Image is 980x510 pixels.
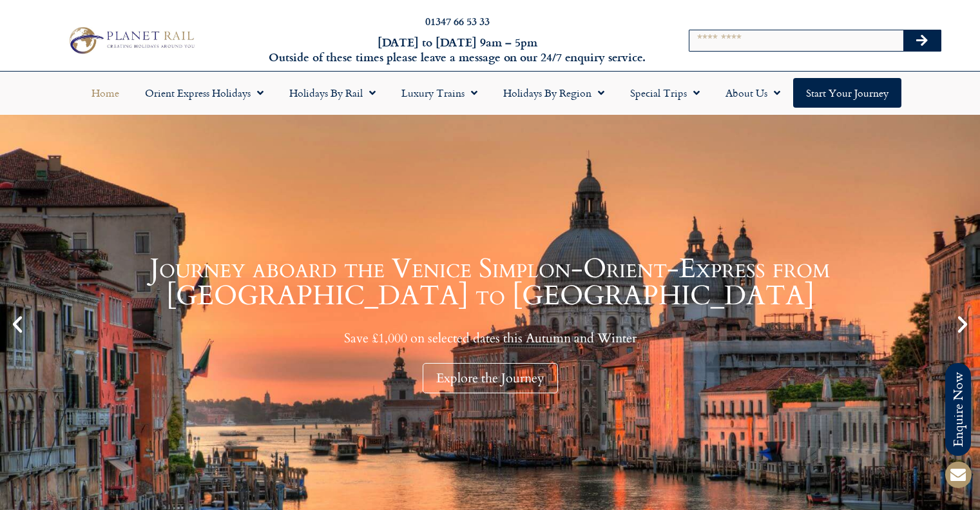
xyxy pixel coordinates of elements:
a: About Us [713,78,793,108]
a: Holidays by Rail [276,78,389,108]
a: Luxury Trains [389,78,490,108]
p: Save £1,000 on selected dates this Autumn and Winter [32,330,948,346]
a: 01347 66 53 33 [425,14,490,28]
nav: Menu [6,78,974,108]
h1: Journey aboard the Venice Simplon-Orient-Express from [GEOGRAPHIC_DATA] to [GEOGRAPHIC_DATA] [32,255,948,309]
div: Previous slide [6,313,28,335]
img: Planet Rail Train Holidays Logo [64,24,198,57]
a: Home [79,78,132,108]
h6: [DATE] to [DATE] 9am – 5pm Outside of these times please leave a message on our 24/7 enquiry serv... [265,35,650,65]
a: Start your Journey [793,78,901,108]
a: Special Trips [617,78,713,108]
button: Search [903,30,941,51]
div: Explore the Journey [423,363,558,393]
div: Next slide [952,313,974,335]
a: Holidays by Region [490,78,617,108]
a: Orient Express Holidays [132,78,276,108]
